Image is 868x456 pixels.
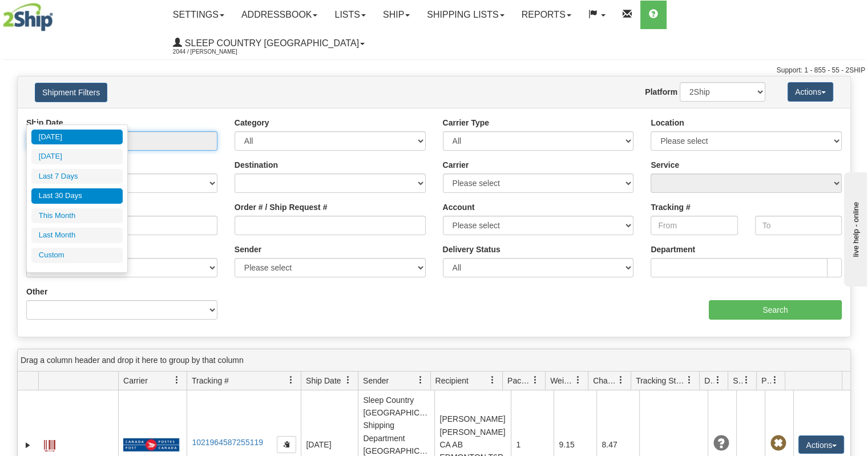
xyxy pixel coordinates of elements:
[651,201,690,213] label: Tracking #
[277,436,296,453] button: Copy to clipboard
[507,375,531,386] span: Packages
[443,244,500,255] label: Delivery Status
[164,1,233,29] a: Settings
[235,117,269,128] label: Category
[708,370,728,390] a: Delivery Status filter column settings
[167,370,187,390] a: Carrier filter column settings
[123,375,148,386] span: Carrier
[568,370,588,390] a: Weight filter column settings
[704,375,714,386] span: Delivery Status
[443,159,469,171] label: Carrier
[611,370,631,390] a: Charge filter column settings
[443,117,489,128] label: Carrier Type
[651,117,684,128] label: Location
[770,435,786,451] span: Pickup Not Assigned
[182,38,359,48] span: Sleep Country [GEOGRAPHIC_DATA]
[306,375,341,386] span: Ship Date
[733,375,742,386] span: Shipment Issues
[3,3,53,31] img: logo2044.jpg
[338,370,358,390] a: Ship Date filter column settings
[443,201,475,213] label: Account
[35,83,107,102] button: Shipment Filters
[31,169,123,184] li: Last 7 Days
[235,244,261,255] label: Sender
[411,370,430,390] a: Sender filter column settings
[235,201,328,213] label: Order # / Ship Request #
[788,82,833,102] button: Actions
[164,29,373,58] a: Sleep Country [GEOGRAPHIC_DATA] 2044 / [PERSON_NAME]
[22,439,34,451] a: Expand
[192,438,263,447] a: 1021964587255119
[363,375,389,386] span: Sender
[31,149,123,164] li: [DATE]
[235,159,278,171] label: Destination
[513,1,580,29] a: Reports
[550,375,574,386] span: Weight
[765,370,785,390] a: Pickup Status filter column settings
[798,435,844,454] button: Actions
[44,435,55,453] a: Label
[31,130,123,145] li: [DATE]
[192,375,229,386] span: Tracking #
[173,46,259,58] span: 2044 / [PERSON_NAME]
[593,375,617,386] span: Charge
[737,370,756,390] a: Shipment Issues filter column settings
[645,86,677,98] label: Platform
[842,170,867,286] iframe: chat widget
[26,286,47,297] label: Other
[680,370,699,390] a: Tracking Status filter column settings
[418,1,512,29] a: Shipping lists
[483,370,502,390] a: Recipient filter column settings
[31,248,123,263] li: Custom
[374,1,418,29] a: Ship
[636,375,685,386] span: Tracking Status
[26,117,63,128] label: Ship Date
[709,300,842,320] input: Search
[713,435,729,451] span: Unknown
[651,216,737,235] input: From
[31,228,123,243] li: Last Month
[526,370,545,390] a: Packages filter column settings
[3,66,865,75] div: Support: 1 - 855 - 55 - 2SHIP
[651,244,695,255] label: Department
[18,349,850,372] div: grid grouping header
[281,370,301,390] a: Tracking # filter column settings
[761,375,771,386] span: Pickup Status
[435,375,469,386] span: Recipient
[31,208,123,224] li: This Month
[233,1,326,29] a: Addressbook
[755,216,842,235] input: To
[9,10,106,18] div: live help - online
[651,159,679,171] label: Service
[123,438,179,452] img: 20 - Canada Post
[326,1,374,29] a: Lists
[31,188,123,204] li: Last 30 Days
